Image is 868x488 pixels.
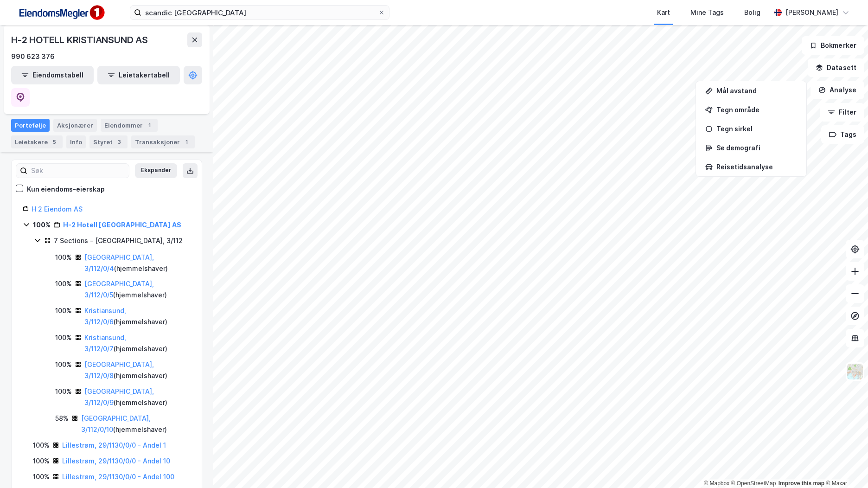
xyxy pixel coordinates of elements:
div: Tegn område [716,106,797,114]
button: Datasett [808,58,864,77]
div: 58% [55,413,69,424]
img: Z [846,363,864,380]
a: H-2 Hotell [GEOGRAPHIC_DATA] AS [63,221,181,229]
button: Ekspander [135,163,177,178]
button: Leietakertabell [97,66,180,84]
div: Eiendommer [101,119,158,132]
div: 100% [33,219,51,231]
div: Reisetidsanalyse [716,163,797,171]
div: Tegn sirkel [716,125,797,133]
a: [GEOGRAPHIC_DATA], 3/112/0/9 [84,387,154,406]
img: F4PB6Px+NJ5v8B7XTbfpPpyloAAAAASUVORK5CYII= [15,2,108,23]
div: 1 [145,121,154,130]
div: Styret [89,135,128,148]
div: 100% [33,456,50,467]
div: 5 [50,137,59,147]
div: 100% [55,305,72,316]
div: ( hjemmelshaver ) [84,359,191,381]
div: Kontrollprogram for chat [822,443,868,488]
div: ( hjemmelshaver ) [81,413,191,435]
div: 100% [33,440,50,451]
button: Eiendomstabell [11,66,94,84]
div: Bolig [744,7,760,18]
div: Info [66,135,86,148]
div: Mine Tags [690,7,724,18]
div: [PERSON_NAME] [785,7,838,18]
div: Transaksjoner [131,135,195,148]
div: 1 [182,137,191,147]
div: ( hjemmelshaver ) [84,252,191,274]
div: Se demografi [716,144,797,152]
div: 100% [55,359,72,370]
input: Søk på adresse, matrikkel, gårdeiere, leietakere eller personer [141,6,378,19]
button: Bokmerker [802,36,864,55]
a: [GEOGRAPHIC_DATA], 3/112/0/4 [84,253,154,272]
div: 100% [55,278,72,289]
div: ( hjemmelshaver ) [84,278,191,301]
div: 990 623 376 [11,51,55,62]
a: Kristiansund, 3/112/0/7 [84,334,126,353]
a: Lillestrøm, 29/1130/0/0 - Andel 10 [62,457,170,465]
a: Improve this map [779,480,824,487]
iframe: Chat Widget [822,443,868,488]
div: H-2 HOTELL KRISTIANSUND AS [11,32,150,47]
div: 100% [55,332,72,343]
div: Kart [657,7,670,18]
a: [GEOGRAPHIC_DATA], 3/112/0/5 [84,280,154,299]
a: [GEOGRAPHIC_DATA], 3/112/0/8 [84,360,154,379]
a: [GEOGRAPHIC_DATA], 3/112/0/10 [81,414,151,433]
div: ( hjemmelshaver ) [84,386,191,408]
div: 100% [33,471,50,482]
div: 100% [55,252,72,263]
input: Søk [27,164,129,178]
div: 3 [115,137,124,147]
a: H 2 Eiendom AS [32,205,83,213]
a: OpenStreetMap [731,480,776,487]
div: 7 Sections - [GEOGRAPHIC_DATA], 3/112 [54,235,183,246]
div: ( hjemmelshaver ) [84,332,191,354]
a: Mapbox [704,480,729,487]
div: ( hjemmelshaver ) [84,305,191,327]
div: 100% [55,386,72,397]
div: Aksjonærer [53,119,97,132]
button: Filter [820,103,864,122]
a: Lillestrøm, 29/1130/0/0 - Andel 1 [62,441,166,449]
a: Lillestrøm, 29/1130/0/0 - Andel 100 [62,473,174,481]
div: Kun eiendoms-eierskap [27,184,105,195]
button: Analyse [811,81,864,99]
a: Kristiansund, 3/112/0/6 [84,307,126,326]
div: Portefølje [11,119,50,132]
div: Leietakere [11,135,63,148]
button: Tags [821,125,864,144]
div: Mål avstand [716,87,797,95]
